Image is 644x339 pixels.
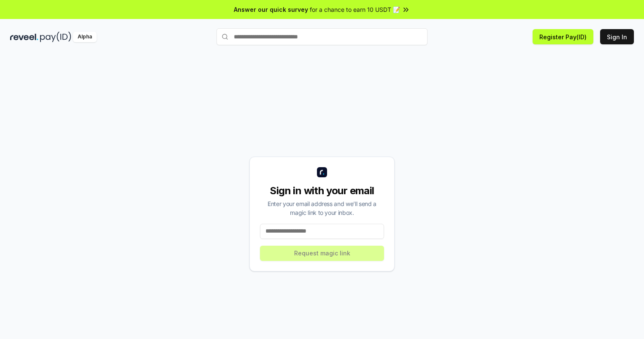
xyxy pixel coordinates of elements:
div: Alpha [73,32,97,42]
img: logo_small [317,167,327,177]
span: for a chance to earn 10 USDT 📝 [310,5,400,14]
span: Answer our quick survey [234,5,308,14]
img: reveel_dark [10,32,38,42]
button: Register Pay(ID) [533,29,593,44]
div: Enter your email address and we’ll send a magic link to your inbox. [260,199,384,217]
div: Sign in with your email [260,184,384,198]
button: Sign In [600,29,634,44]
img: pay_id [40,32,71,42]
